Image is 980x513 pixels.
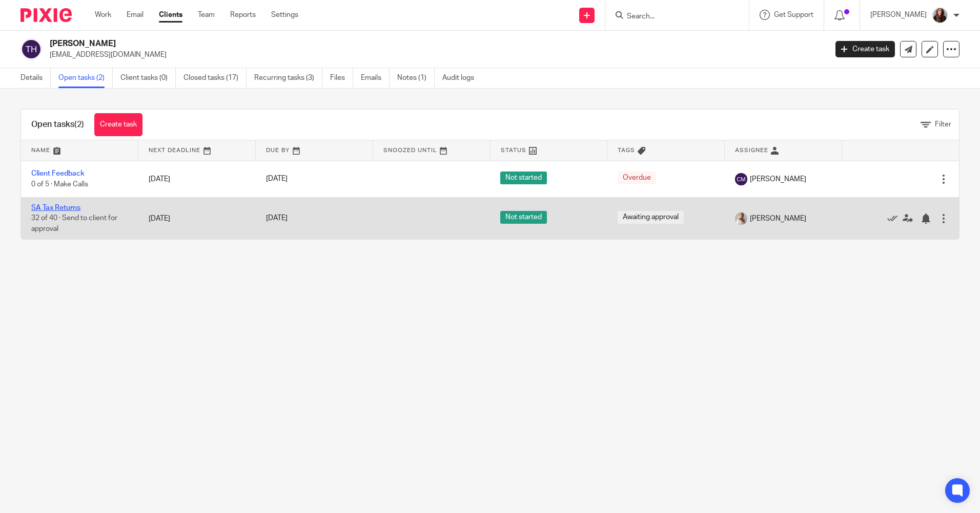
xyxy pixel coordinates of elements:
[735,212,747,225] img: IMG_9968.jpg
[887,213,903,223] a: Mark as done
[932,7,948,24] img: IMG_0011.jpg
[330,68,353,88] a: Files
[501,147,526,153] span: Status
[58,68,113,88] a: Open tasks (2)
[750,174,806,184] span: [PERSON_NAME]
[618,211,684,224] span: Awaiting approval
[618,147,635,153] span: Tags
[94,113,142,136] a: Create task
[50,38,666,49] h2: [PERSON_NAME]
[442,68,482,88] a: Audit logs
[500,172,547,184] span: Not started
[31,204,80,211] a: SA Tax Returns
[500,211,547,224] span: Not started
[266,215,288,222] span: [DATE]
[31,215,117,233] span: 32 of 40 · Send to client for approval
[618,172,656,184] span: Overdue
[138,197,256,239] td: [DATE]
[361,68,390,88] a: Emails
[735,173,747,185] img: svg%3E
[21,38,42,60] img: svg%3E
[21,68,51,88] a: Details
[774,11,813,18] span: Get Support
[31,119,84,130] h1: Open tasks
[271,10,298,20] a: Settings
[95,10,111,20] a: Work
[120,68,176,88] a: Client tasks (0)
[870,10,927,20] p: [PERSON_NAME]
[31,181,88,188] span: 0 of 5 · Make Calls
[935,121,951,128] span: Filter
[835,41,895,57] a: Create task
[138,161,256,197] td: [DATE]
[50,50,820,60] p: [EMAIL_ADDRESS][DOMAIN_NAME]
[74,120,84,129] span: (2)
[266,176,288,183] span: [DATE]
[397,68,435,88] a: Notes (1)
[31,170,85,177] a: Client Feedback
[254,68,322,88] a: Recurring tasks (3)
[198,10,215,20] a: Team
[159,10,182,20] a: Clients
[127,10,144,20] a: Email
[21,8,72,22] img: Pixie
[183,68,247,88] a: Closed tasks (17)
[626,12,718,22] input: Search
[383,147,437,153] span: Snoozed Until
[750,213,806,224] span: [PERSON_NAME]
[230,10,256,20] a: Reports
